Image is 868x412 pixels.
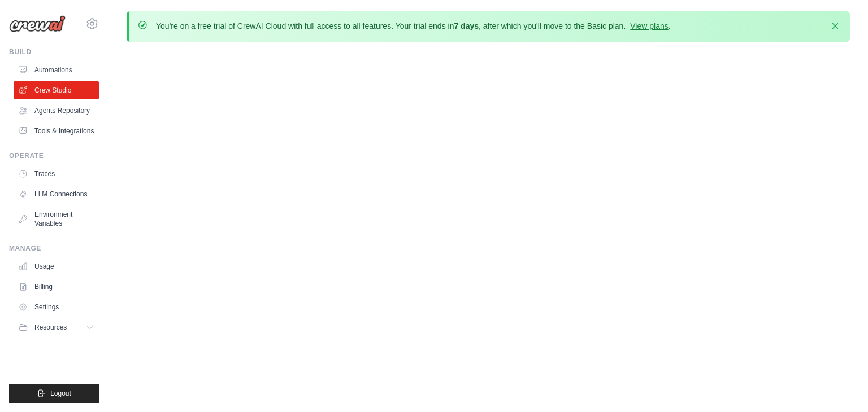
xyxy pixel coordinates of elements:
[14,318,99,336] button: Resources
[14,61,99,79] a: Automations
[14,165,99,183] a: Traces
[14,205,99,233] a: Environment Variables
[630,21,668,30] a: View plans
[14,185,99,203] a: LLM Connections
[9,151,99,160] div: Operate
[9,384,99,403] button: Logout
[14,122,99,140] a: Tools & Integrations
[9,244,99,253] div: Manage
[14,81,99,99] a: Crew Studio
[9,47,99,56] div: Build
[14,278,99,296] a: Billing
[50,389,71,398] span: Logout
[454,21,479,30] strong: 7 days
[14,298,99,316] a: Settings
[34,323,67,332] span: Resources
[9,15,66,32] img: Logo
[156,20,671,32] p: You're on a free trial of CrewAI Cloud with full access to all features. Your trial ends in , aft...
[14,257,99,275] a: Usage
[14,102,99,120] a: Agents Repository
